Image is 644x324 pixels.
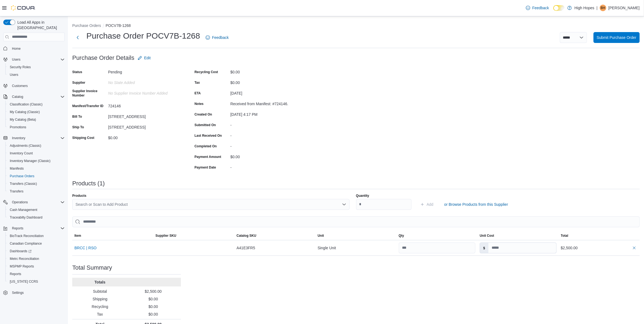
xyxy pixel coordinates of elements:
span: Canadian Compliance [10,241,42,246]
button: Home [1,45,67,52]
button: Customers [1,82,67,90]
button: Manifests [5,165,67,172]
button: Users [10,56,23,63]
div: [STREET_ADDRESS] [108,112,181,119]
span: Customers [12,84,28,88]
span: Transfers (Classic) [10,182,37,186]
div: No Supplier Invoice Number added [108,89,181,95]
label: Quantity [356,194,369,198]
span: Security Roles [10,65,31,69]
button: Reports [5,270,67,278]
a: Cash Management [8,207,39,213]
h3: Products (1) [72,180,105,187]
label: Supplier [72,80,85,85]
span: Transfers [10,189,23,194]
button: Open list of options [342,202,346,207]
button: Purchase Orders [72,23,101,28]
button: My Catalog (Beta) [5,116,67,123]
a: Dashboards [5,247,67,255]
button: Metrc Reconciliation [5,255,67,263]
span: Reports [10,225,65,232]
label: Last Received On [194,133,222,138]
div: $0.00 [230,68,303,74]
span: Washington CCRS [8,278,65,285]
span: Settings [12,291,24,295]
label: Supplier Invoice Number [72,89,106,98]
h3: Purchase Order Details [72,55,134,61]
p: High Hopes [574,5,594,11]
label: Bill To [72,114,82,119]
button: Qty [397,231,477,240]
button: Traceabilty Dashboard [5,214,67,221]
a: My Catalog (Beta) [8,116,38,123]
span: Operations [12,200,28,204]
a: Manifests [8,165,26,172]
h1: Purchase Order POCV7B-1268 [86,30,200,41]
span: My Catalog (Classic) [8,109,65,115]
span: Catalog SKU [237,233,256,238]
span: Feedback [532,5,549,11]
span: Classification (Classic) [10,102,43,107]
button: MSPMP Reports [5,263,67,270]
button: Edit [136,52,153,63]
span: or Browse Products from this Supplier [444,202,508,207]
a: Settings [10,289,26,296]
span: Operations [10,199,65,205]
div: - [230,163,303,170]
button: Inventory Count [5,149,67,157]
a: Feedback [524,2,551,13]
button: Add [418,199,436,210]
span: [US_STATE] CCRS [10,279,38,284]
button: Purchase Orders [5,172,67,180]
div: - [230,131,303,138]
span: My Catalog (Beta) [10,117,36,122]
span: Adjustments (Classic) [10,144,41,148]
a: Home [10,45,23,52]
button: Settings [1,289,67,297]
img: Cova [11,5,35,11]
span: Promotions [10,125,26,129]
div: [DATE] 4:17 PM [230,110,303,117]
button: POCV7B-1268 [106,23,131,28]
span: Supplier SKU [155,233,176,238]
button: Transfers [5,188,67,195]
button: Unit Cost [477,231,558,240]
a: Security Roles [8,64,33,70]
button: or Browse Products from this Supplier [442,199,510,210]
a: Transfers [8,188,26,195]
button: Transfers (Classic) [5,180,67,188]
span: Unit [318,233,324,238]
div: $0.00 [230,152,303,159]
a: Promotions [8,124,29,130]
span: MSPMP Reports [10,264,34,269]
span: Canadian Compliance [8,240,65,247]
label: Notes [194,102,203,106]
button: BioTrack Reconciliation [5,232,67,240]
div: Pending [108,68,181,74]
div: No State added [108,78,181,85]
a: Metrc Reconciliation [8,256,41,262]
span: Security Roles [8,64,65,70]
span: Users [12,57,20,62]
span: Inventory Manager (Classic) [8,158,65,164]
span: Reports [12,226,23,230]
span: Inventory Count [10,151,33,155]
button: Adjustments (Classic) [5,142,67,149]
div: $2,500.00 [561,245,637,251]
span: My Catalog (Beta) [8,116,65,123]
h3: Total Summary [72,264,112,271]
span: Promotions [8,124,65,130]
label: Payment Date [194,165,216,170]
a: Inventory Manager (Classic) [8,158,53,164]
label: Status [72,70,82,74]
span: BioTrack Reconciliation [10,234,44,238]
p: Recycling [74,304,125,309]
a: Traceabilty Dashboard [8,214,45,221]
a: BioTrack Reconciliation [8,233,46,239]
span: Inventory [10,135,65,141]
button: Total [559,231,640,240]
nav: Complex example [3,42,65,311]
span: Add [427,202,433,207]
span: Purchase Orders [8,173,65,179]
span: Settings [10,289,65,296]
